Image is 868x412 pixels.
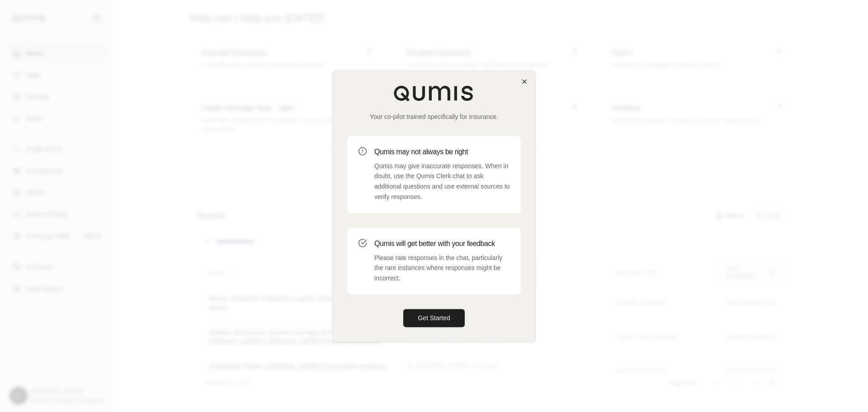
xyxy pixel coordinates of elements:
p: Please rate responses in the chat, particularly the rare instances where responses might be incor... [374,253,510,284]
img: Qumis Logo [393,85,475,101]
button: Get Started [403,309,465,327]
p: Your co-pilot trained specifically for insurance. [347,112,521,121]
p: Qumis may give inaccurate responses. When in doubt, use the Qumis Clerk chat to ask additional qu... [374,161,510,202]
h3: Qumis may not always be right [374,147,510,157]
h3: Qumis will get better with your feedback [374,238,510,249]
